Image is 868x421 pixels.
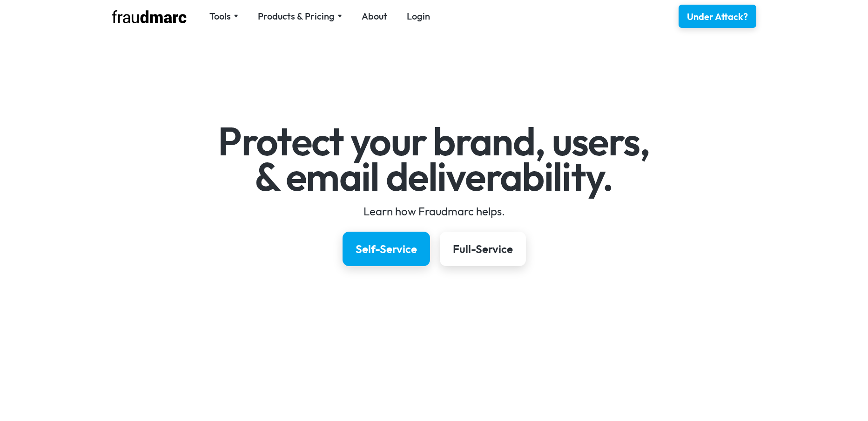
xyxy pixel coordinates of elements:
a: Self-Service [343,232,430,266]
a: Under Attack? [679,5,756,28]
h1: Protect your brand, users, & email deliverability. [164,124,704,194]
div: Tools [209,10,238,23]
div: Under Attack? [687,10,748,23]
a: Login [407,10,430,23]
div: Tools [209,10,231,23]
div: Learn how Fraudmarc helps. [164,204,704,219]
a: Full-Service [440,232,526,266]
div: Self-Service [356,241,417,256]
div: Products & Pricing [258,10,342,23]
a: About [362,10,387,23]
div: Full-Service [453,241,513,256]
div: Products & Pricing [258,10,335,23]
